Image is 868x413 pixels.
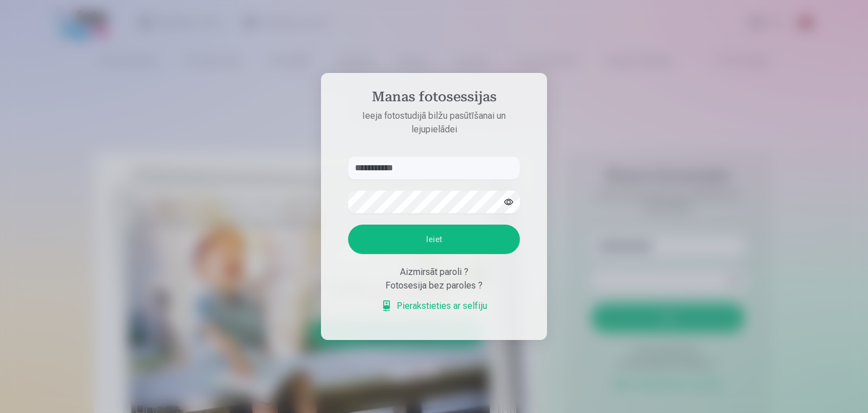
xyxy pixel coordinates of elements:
[381,299,487,313] a: Pierakstieties ar selfiju
[337,109,531,136] p: Ieeja fotostudijā bilžu pasūtīšanai un lejupielādei
[348,265,520,279] div: Aizmirsāt paroli ?
[337,89,531,109] h4: Manas fotosessijas
[348,279,520,292] div: Fotosesija bez paroles ?
[348,225,520,254] button: Ieiet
